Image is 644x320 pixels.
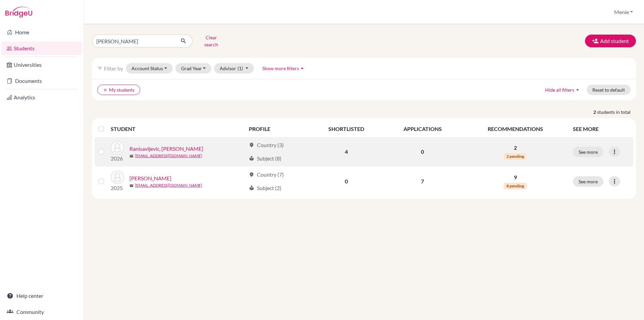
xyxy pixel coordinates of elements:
a: Documents [1,74,82,88]
p: 9 [466,173,565,181]
img: Bridge-U [5,7,32,17]
i: arrow_drop_up [299,65,306,72]
button: Reset to default [587,85,631,95]
button: Grad Year [175,63,212,74]
div: Country (3) [249,141,284,149]
i: clear [103,88,108,92]
th: RECOMMENDATIONS [462,121,569,137]
span: (1) [237,65,243,71]
img: Ranisavljevic, Luka [111,141,124,154]
a: [EMAIL_ADDRESS][DOMAIN_NAME] [135,153,202,159]
span: location_on [249,172,254,177]
span: 8 pending [504,183,527,189]
p: 2025 [111,184,124,192]
i: filter_list [97,65,103,71]
span: mail [129,154,133,158]
span: local_library [249,156,254,161]
button: Clear search [193,32,230,50]
span: location_on [249,142,254,148]
i: arrow_drop_up [574,86,581,93]
button: Menie [611,6,636,18]
a: Home [1,26,82,39]
button: See more [573,176,603,187]
button: Show more filtersarrow_drop_up [257,63,311,74]
a: Ranisavljevic, [PERSON_NAME] [129,145,203,153]
p: 2026 [111,154,124,163]
p: 2 [466,144,565,152]
td: 0 [383,137,462,167]
span: students in total [597,108,636,116]
button: See more [573,147,603,157]
td: 0 [309,167,383,196]
button: Hide all filtersarrow_drop_up [539,85,587,95]
div: Subject (2) [249,184,281,192]
button: clearMy students [97,85,140,95]
a: Help center [1,289,82,303]
a: Analytics [1,91,82,104]
img: Stoesz, Lukas [111,171,124,184]
div: Subject (8) [249,154,281,163]
span: local_library [249,185,254,191]
span: Filter by [104,65,123,72]
th: SEE MORE [569,121,633,137]
a: Students [1,42,82,55]
td: 7 [383,167,462,196]
a: [EMAIL_ADDRESS][DOMAIN_NAME] [135,182,202,188]
td: 4 [309,137,383,167]
button: Add student [585,35,636,47]
a: Universities [1,58,82,72]
th: STUDENT [111,121,245,137]
a: [PERSON_NAME] [129,174,171,182]
span: Show more filters [262,65,299,71]
button: Account Status [126,63,173,74]
input: Find student by name... [92,35,175,47]
span: Hide all filters [545,87,574,93]
strong: 2 [593,108,597,116]
th: SHORTLISTED [309,121,383,137]
th: PROFILE [245,121,309,137]
div: Country (7) [249,171,284,179]
button: Advisor(1) [214,63,254,74]
span: mail [129,184,133,188]
span: 2 pending [504,153,527,160]
a: Community [1,305,82,319]
th: APPLICATIONS [383,121,462,137]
